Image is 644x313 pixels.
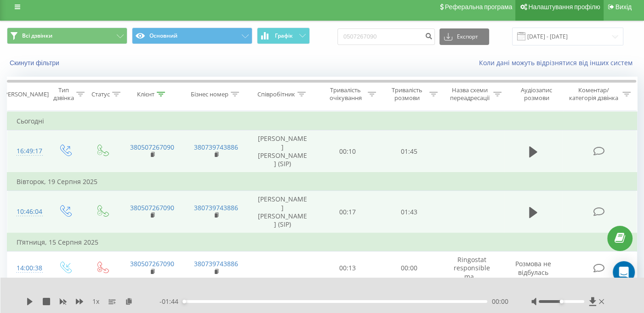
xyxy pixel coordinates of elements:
input: Пошук за номером [337,28,435,45]
td: 00:00 [378,252,440,285]
span: 00:00 [492,297,508,306]
td: 00:17 [317,191,379,233]
td: 01:43 [378,191,440,233]
span: Ringostat responsible ma... [454,255,490,280]
span: 1 x [92,297,99,306]
span: Графік [275,33,293,39]
div: Тривалість очікування [325,86,366,102]
a: 380507267090 [130,203,174,212]
span: Розмова не відбулась [515,259,551,276]
a: 380507267090 [130,259,174,268]
div: Accessibility label [182,300,186,303]
div: 14:00:38 [17,259,37,277]
div: Статус [91,90,110,98]
a: 380739743886 [194,203,238,212]
span: - 01:44 [160,297,183,306]
div: Тривалість розмови [387,86,427,102]
a: Коли дані можуть відрізнятися вiд інших систем [479,58,637,67]
button: Графік [257,28,310,44]
span: Всі дзвінки [22,32,52,39]
div: Співробітник [257,90,295,98]
td: 00:13 [317,252,379,285]
a: 380507267090 [130,143,174,151]
td: Вівторок, 19 Серпня 2025 [7,173,637,191]
span: Вихід [616,3,632,11]
td: П’ятниця, 15 Серпня 2025 [7,233,637,252]
td: Сьогодні [7,112,637,130]
div: Клієнт [137,90,154,98]
a: 380739743886 [194,143,238,151]
button: Всі дзвінки [7,28,127,44]
div: Коментар/категорія дзвінка [566,86,620,102]
div: [PERSON_NAME] [2,90,49,98]
button: Експорт [439,28,489,45]
button: Скинути фільтри [7,59,64,67]
div: Accessibility label [560,300,564,303]
div: Тип дзвінка [53,86,74,102]
div: Бізнес номер [191,90,228,98]
a: 380739743886 [194,259,238,268]
td: [PERSON_NAME] [PERSON_NAME] (SIP) [248,191,317,233]
span: Налаштування профілю [528,3,600,11]
div: Назва схеми переадресації [448,86,491,102]
span: Реферальна програма [445,3,513,11]
div: Аудіозапис розмови [512,86,560,102]
div: 16:49:17 [17,142,37,160]
td: 01:45 [378,130,440,173]
div: Open Intercom Messenger [613,261,635,283]
div: 10:46:04 [17,203,37,221]
td: 00:10 [317,130,379,173]
button: Основний [132,28,252,44]
td: [PERSON_NAME] [PERSON_NAME] (SIP) [248,130,317,173]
